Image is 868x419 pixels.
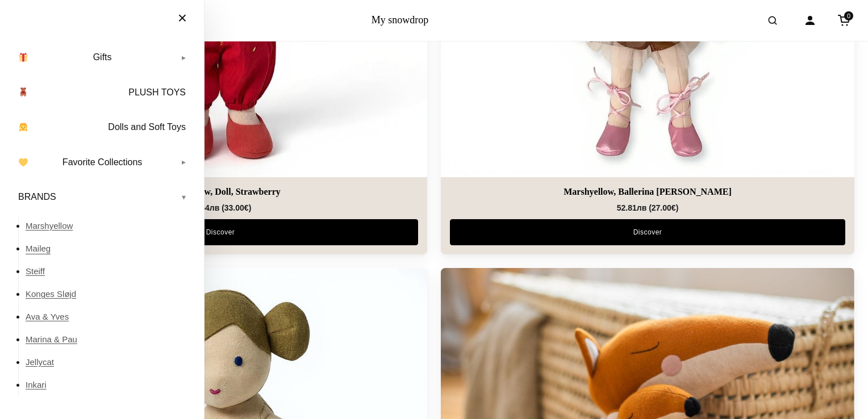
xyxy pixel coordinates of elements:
[450,219,845,245] a: Discover Marshyellow, Ballerina Doll, Grace
[166,6,198,31] button: Close menu
[222,204,251,213] span: ( )
[617,204,647,213] span: 52.81
[649,204,678,213] span: ( )
[26,237,193,260] a: Maileg
[844,11,853,20] span: 0
[26,351,193,374] a: Jellycat
[19,53,28,62] img: 🎁
[26,260,193,283] a: Steiff
[26,283,193,305] a: Konges Sløjd
[798,8,823,33] a: Account
[11,43,193,72] a: Gifts
[26,215,193,237] a: Marshyellow
[11,183,193,211] a: BRANDS
[372,14,429,26] a: My snowdrop
[637,204,647,213] span: лв
[19,158,28,167] img: 💛
[11,78,193,107] a: PLUSH TOYS
[26,328,193,351] a: Marina & Pau
[244,204,249,213] span: €
[19,123,28,132] img: 👧
[11,148,193,177] a: Favorite Collections
[224,204,249,213] span: 33.00
[26,305,193,328] a: Ava & Yves
[450,186,845,197] a: Marshyellow, Ballerina [PERSON_NAME]
[19,87,28,97] img: 🧸
[832,8,857,33] a: Cart
[671,204,676,213] span: €
[757,5,788,36] button: Open search
[23,186,418,197] a: Marshyellow, Doll, Strawberry
[652,204,676,213] span: 27.00
[11,113,193,141] a: Dolls and Soft Toys
[23,219,418,245] a: Discover Marshyellow, Doll, Strawberry
[210,204,220,213] span: лв
[26,374,193,396] a: Inkari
